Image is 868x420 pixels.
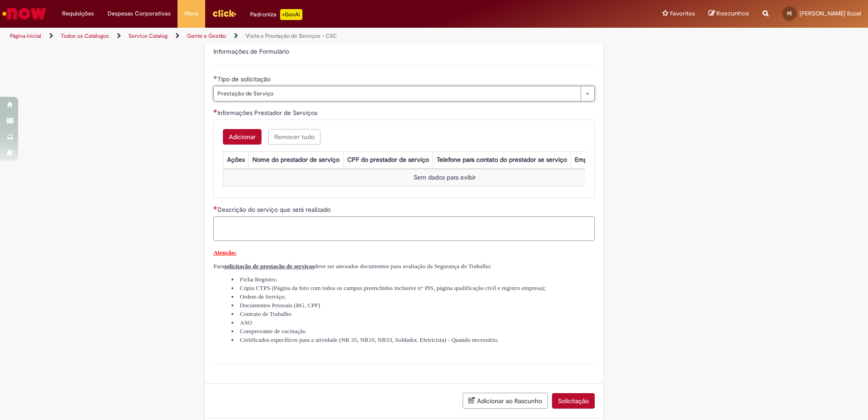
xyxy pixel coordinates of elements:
span: Descrição do serviço que será realizado [217,205,332,214]
span: solicitação de prestação de serviços [224,263,315,270]
li: Documentos Pessoais (RG, CPF) [232,301,595,310]
span: Despesas Corporativas [108,9,171,18]
span: Informações Prestador de Serviços [217,109,319,117]
a: Gente e Gestão [187,32,226,40]
th: CPF do prestador de serviço [343,152,433,169]
span: Prestação de Serviço [217,86,576,101]
th: Ações [223,152,248,169]
a: Página inicial [10,32,41,40]
li: Certificados específicos para a atividade (NR 35, NR10, NR33, Soldador, Eletricista) - Quando nec... [232,335,595,344]
span: Para deve ser anexados documentos para avaliação da Segurança do Trabalho: [213,263,492,270]
span: Necessários [213,206,217,210]
span: Necessários [213,109,217,113]
li: Comprovante de vacinação [232,327,595,335]
button: Add a row for Informações Prestador de Serviços [223,129,261,145]
ul: Trilhas de página [7,28,572,45]
span: Requisições [62,9,94,18]
li: Ficha Registro; [232,275,595,284]
li: Ordem de Serviço; [232,292,595,301]
img: click_logo_yellow_360x200.png [212,6,237,20]
li: ASO [232,318,595,327]
a: Service Catalog [128,32,168,40]
span: Tipo de solicitação [217,75,272,83]
td: Sem dados para exibir [223,170,666,186]
span: Favoritos [670,9,695,18]
button: Adicionar ao Rascunho [463,393,548,409]
img: ServiceNow [1,5,48,23]
span: More [184,9,198,18]
a: Visita e Prestação de Serviços - CSC [246,32,337,40]
span: Obrigatório Preenchido [213,75,217,79]
th: Empresa prestadora do serviço [571,152,666,169]
label: Informações de Formulário [213,47,289,55]
a: Rascunhos [709,10,749,18]
span: Rascunhos [716,9,749,18]
a: Todos os Catálogos [61,32,109,40]
div: Padroniza [250,9,302,20]
span: [PERSON_NAME] Eccel [799,10,861,17]
li: Cópia CTPS (Página da foto com todos os campos preenchidos inclusive n° PIS, página qualificação ... [232,284,595,292]
li: Contrato de Trabalho [232,310,595,318]
th: Telefone para contato do prestador se serviço [433,152,571,169]
textarea: Descrição do serviço que será realizado [213,216,595,241]
p: +GenAi [280,9,302,20]
button: Solicitação [552,393,595,409]
th: Nome do prestador de serviço [248,152,343,169]
span: FE [787,10,792,16]
strong: Atenção: [213,249,237,256]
